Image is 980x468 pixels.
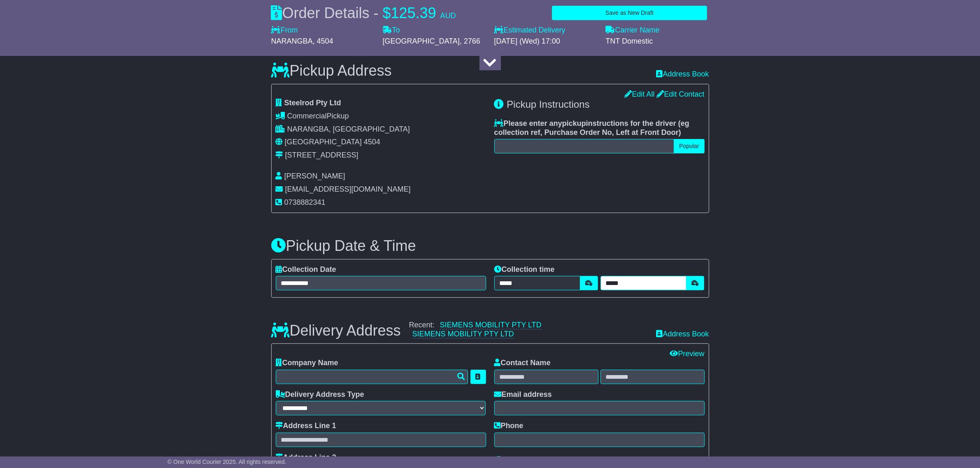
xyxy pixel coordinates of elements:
label: Address Line 1 [276,422,336,431]
h3: Delivery Address [271,322,401,339]
span: 0738882341 [284,198,326,206]
label: Carrier Name [606,26,660,35]
span: [PERSON_NAME] [284,172,345,180]
h3: Pickup Date & Time [271,238,709,254]
label: Estimated Delivery [494,26,598,35]
span: © One World Courier 2025. All rights reserved. [168,459,286,465]
label: Collection time [494,265,555,274]
div: TNT Domestic [606,37,709,46]
label: From [271,26,298,35]
span: AUD [440,12,456,20]
div: [STREET_ADDRESS] [285,151,358,160]
a: SIEMENS MOBILITY PTY LTD [440,321,542,329]
button: Save as New Draft [552,6,707,20]
span: 4504 [364,138,380,146]
a: Edit All [624,90,654,98]
div: [DATE] (Wed) 17:00 [494,37,598,46]
span: NARANGBA, [GEOGRAPHIC_DATA] [287,125,410,133]
span: [GEOGRAPHIC_DATA] [383,37,460,45]
label: Company Name [276,359,338,368]
span: NARANGBA [271,37,313,45]
span: $ [383,5,391,21]
span: [GEOGRAPHIC_DATA] [285,138,362,146]
span: , 2766 [460,37,480,45]
a: Edit Contact [656,90,704,98]
label: Address Line 2 [276,453,336,462]
a: Preview [670,350,704,358]
div: Recent: [409,321,648,338]
span: Pickup Instructions [507,99,589,110]
span: , 4504 [313,37,333,45]
label: Delivery Address Type [276,390,364,399]
div: Order Details - [271,4,456,22]
span: Commercial [287,112,327,120]
a: Address Book [656,70,709,79]
label: Contact Name [494,359,551,368]
label: Please enter any instructions for the driver ( ) [494,119,705,137]
h3: Pickup Address [271,63,392,79]
button: Popular [674,139,704,153]
div: Pickup [276,112,486,121]
a: Address Book [656,330,709,338]
label: Phone [494,422,524,431]
label: Collection Date [276,265,336,274]
label: Email address [494,390,552,399]
span: Delivery Instructions [507,456,596,467]
span: Steelrod Pty Ltd [284,99,341,107]
span: [EMAIL_ADDRESS][DOMAIN_NAME] [285,185,411,193]
span: pickup [562,119,586,127]
span: eg collection ref, Purchase Order No, Left at Front Door [494,119,689,137]
label: To [383,26,400,35]
span: 125.39 [391,5,436,21]
a: SIEMENS MOBILITY PTY LTD [412,330,514,338]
